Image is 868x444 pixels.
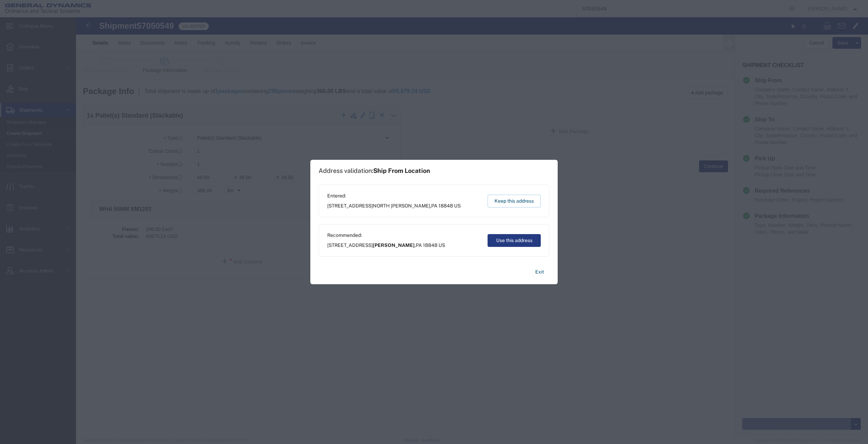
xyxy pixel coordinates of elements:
[327,232,445,239] span: Recommended:
[423,242,437,248] span: 18848
[373,242,415,248] span: [PERSON_NAME]
[438,242,445,248] span: US
[416,242,422,248] span: PA
[431,203,437,209] span: PA
[454,203,461,209] span: US
[438,203,453,209] span: 18848
[530,266,549,278] button: Exit
[488,195,541,207] button: Keep this address
[488,234,541,247] button: Use this address
[327,192,461,200] span: Entered:
[327,242,445,249] span: [STREET_ADDRESS] ,
[327,202,461,210] span: [STREET_ADDRESS] ,
[319,167,430,175] h1: Address validation:
[373,167,430,174] span: Ship From Location
[373,203,430,209] span: NORTH [PERSON_NAME]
